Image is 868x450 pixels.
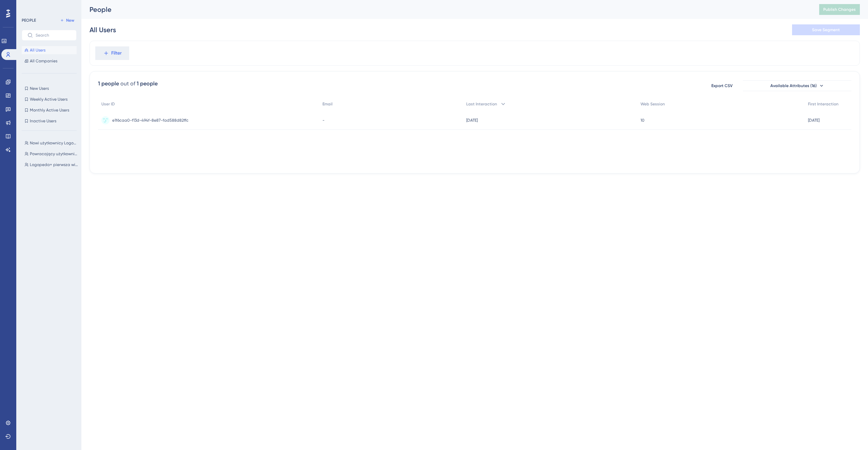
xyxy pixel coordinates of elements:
[30,58,57,64] span: All Companies
[22,161,81,169] button: Logopeda+ pierwsza wizyta w aplikacji
[58,16,77,24] button: New
[466,118,478,123] time: [DATE]
[705,80,739,91] button: Export CSV
[30,107,69,113] span: Monthly Active Users
[137,80,158,88] div: 1 people
[101,101,115,107] span: User ID
[22,46,77,54] button: All Users
[30,140,78,146] span: Nowi użytkownicy Logopeda+
[95,46,129,60] button: Filter
[22,139,81,147] button: Nowi użytkownicy Logopeda+
[66,18,74,23] span: New
[90,25,116,35] div: All Users
[30,86,49,91] span: New Users
[22,117,77,125] button: Inactive Users
[111,49,122,57] span: Filter
[812,27,840,33] span: Save Segment
[22,95,77,103] button: Weekly Active Users
[466,101,497,107] span: Last Interaction
[322,101,333,107] span: Email
[22,18,36,23] div: PEOPLE
[36,33,71,38] input: Search
[30,97,67,102] span: Weekly Active Users
[792,24,860,35] button: Save Segment
[711,83,733,88] span: Export CSV
[22,84,77,93] button: New Users
[22,57,77,65] button: All Companies
[819,4,860,15] button: Publish Changes
[640,118,645,123] span: 10
[30,47,45,53] span: All Users
[22,106,77,114] button: Monthly Active Users
[112,118,189,123] span: e1f6caa0-f13d-494f-8e87-fad588d82ffc
[98,80,119,88] div: 1 people
[120,80,135,88] div: out of
[823,7,856,12] span: Publish Changes
[640,101,665,107] span: Web Session
[743,80,851,91] button: Available Attributes (16)
[30,118,56,124] span: Inactive Users
[770,83,817,88] span: Available Attributes (16)
[808,101,839,107] span: First Interaction
[90,5,802,14] div: People
[30,162,78,167] span: Logopeda+ pierwsza wizyta w aplikacji
[30,151,78,157] span: Powracający użytkownicy Logopeda+
[22,150,81,158] button: Powracający użytkownicy Logopeda+
[808,118,820,123] time: [DATE]
[322,118,324,123] span: -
